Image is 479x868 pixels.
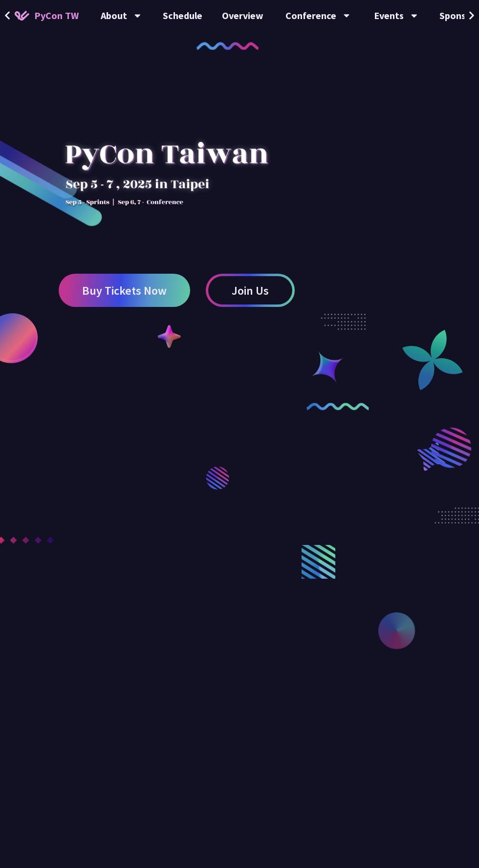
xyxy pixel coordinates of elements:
[232,284,269,297] span: Join Us
[15,11,29,21] img: Home icon of PyCon TW 2025
[306,403,369,411] img: curly-2.e802c9f.png
[59,274,190,307] a: Buy Tickets Now
[5,3,88,28] a: PyCon TW
[196,42,259,50] img: curly-1.ebdbada.png
[82,284,167,297] span: Buy Tickets Now
[34,8,79,23] span: PyCon TW
[206,274,295,307] a: Join Us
